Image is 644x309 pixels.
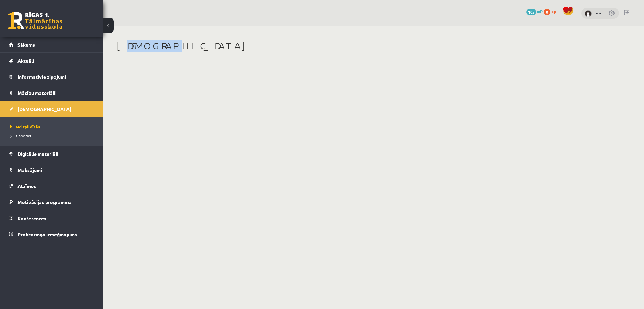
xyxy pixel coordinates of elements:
[9,85,94,101] a: Mācību materiāli
[17,69,94,85] legend: Informatīvie ziņojumi
[8,12,62,29] a: Rīgas 1. Tālmācības vidusskola
[10,133,31,138] span: Izlabotās
[10,124,40,129] span: Neizpildītās
[17,106,71,112] span: [DEMOGRAPHIC_DATA]
[544,9,550,15] span: 0
[17,162,94,178] legend: Maksājumi
[9,69,94,85] a: Informatīvie ziņojumi
[9,210,94,226] a: Konferences
[17,231,77,237] span: Proktoringa izmēģinājums
[9,101,94,117] a: [DEMOGRAPHIC_DATA]
[17,151,58,157] span: Digitālie materiāli
[9,194,94,210] a: Motivācijas programma
[9,178,94,194] a: Atzīmes
[9,53,94,69] a: Aktuāli
[537,9,543,14] span: mP
[526,9,543,14] a: 105 mP
[9,37,94,52] a: Sākums
[9,226,94,242] a: Proktoringa izmēģinājums
[117,40,555,52] h1: [DEMOGRAPHIC_DATA]
[17,183,36,189] span: Atzīmes
[10,133,96,139] a: Izlabotās
[17,199,72,205] span: Motivācijas programma
[17,41,35,48] span: Sākums
[17,215,46,221] span: Konferences
[9,162,94,178] a: Maksājumi
[10,124,96,130] a: Neizpildītās
[17,58,34,64] span: Aktuāli
[544,9,559,14] a: 0 xp
[596,10,602,16] a: - -
[551,9,556,14] span: xp
[17,90,56,96] span: Mācību materiāli
[526,9,536,15] span: 105
[9,146,94,162] a: Digitālie materiāli
[585,10,592,17] img: - -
